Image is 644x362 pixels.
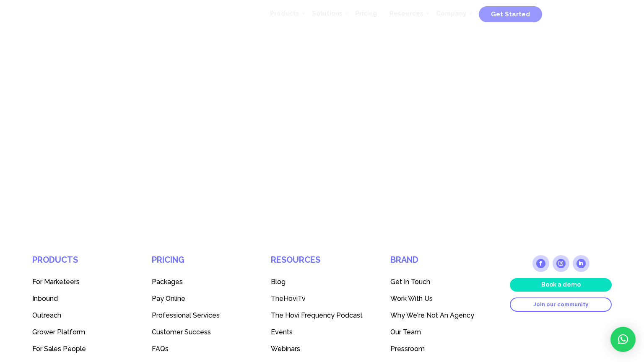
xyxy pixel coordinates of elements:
[152,328,211,336] span: Customer Success
[271,311,363,319] span: The Hovi Frequency Podcast
[436,10,466,17] span: Company
[32,345,86,353] span: For Sales People
[510,297,612,312] a: Join our community
[390,295,433,303] span: Work With Us
[152,340,254,357] a: FAQs
[271,328,293,336] span: Events
[390,340,492,357] a: Pressroom
[32,273,134,290] a: For Marketeers
[390,255,492,273] h4: Brand
[430,1,473,26] a: Company
[32,290,134,307] a: Inbound
[32,340,134,357] a: For Sales People
[271,295,306,303] span: TheHoviTv
[383,1,430,26] a: Resources
[390,273,492,290] a: Get In Touch
[271,290,373,307] a: TheHoviTv
[390,345,425,353] span: Pressroom
[390,307,492,323] a: Why We're Not An Agency
[271,323,373,340] a: Events
[152,290,254,307] a: Pay Online
[390,290,492,307] a: Work With Us
[32,311,61,319] span: Outreach
[553,255,569,272] a: Follow on Instagram
[152,273,254,290] a: Packages
[32,278,80,286] span: For Marketeers
[312,10,343,17] span: Solutions
[479,7,542,20] a: Get Started
[390,323,492,340] a: Our Team
[271,345,300,353] span: Webinars
[152,255,254,273] h4: Pricing
[390,311,474,319] span: Why We're Not An Agency
[32,255,134,273] h4: Products
[152,278,183,286] span: Packages
[32,328,85,336] span: Grower Platform
[510,278,612,292] a: Book a demo
[271,273,373,290] a: Blog
[271,307,373,323] a: The Hovi Frequency Podcast
[532,255,549,272] a: Follow on Facebook
[271,278,286,286] span: Blog
[271,340,373,357] a: Webinars
[32,307,134,323] a: Outreach
[573,255,589,272] a: Follow on LinkedIn
[152,345,169,353] span: FAQs
[355,10,377,17] span: Pricing
[152,311,220,319] span: Professional Services
[390,10,423,17] span: Resources
[390,278,430,286] span: Get In Touch
[270,10,299,17] span: Products
[152,295,185,303] span: Pay Online
[152,323,254,340] a: Customer Success
[390,328,421,336] span: Our Team
[271,255,373,273] h4: Resources
[32,295,58,303] span: Inbound
[349,1,383,26] a: Pricing
[491,10,530,18] span: Get Started
[306,1,349,26] a: Solutions
[152,307,254,323] a: Professional Services
[32,323,134,340] a: Grower Platform
[264,1,306,26] a: Products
